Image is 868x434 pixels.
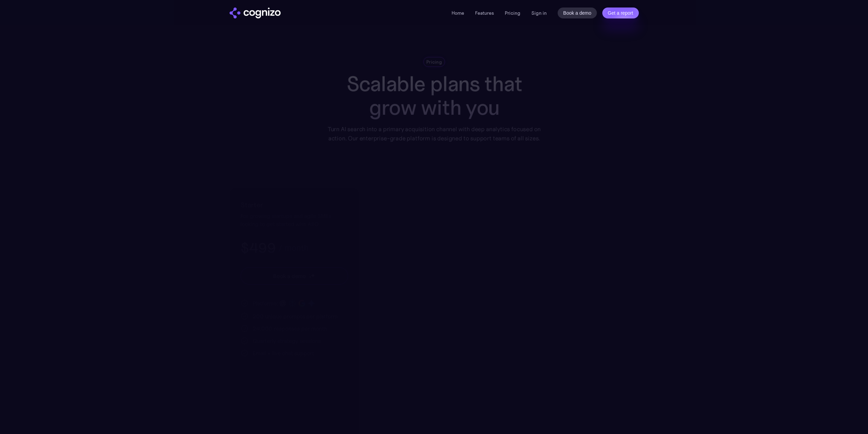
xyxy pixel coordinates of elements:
[240,212,348,228] div: For growing startups and agile SMEs looking to get started with AEO
[323,125,546,143] div: Turn AI search into a primary acquisition channel with deep analytics focused on action. Our ente...
[230,8,281,18] a: home
[230,8,281,18] img: cognizo logo
[531,9,547,17] a: Sign in
[558,8,597,18] a: Book a demo
[602,8,639,18] a: Get a report
[253,312,338,320] div: 200 unique prompts per platform
[323,72,546,119] h1: Scalable plans that grow with you
[452,10,464,16] a: Home
[278,244,308,252] div: / month
[273,272,306,280] div: Book a demo
[310,273,315,278] img: star
[426,59,442,65] div: Pricing
[309,276,311,278] img: star
[475,10,494,16] a: Features
[505,10,520,16] a: Pricing
[253,349,314,357] div: Email + live chat support
[253,337,321,345] div: Quarterly strategy sessions
[240,267,348,285] a: Book a demostarstarstar
[309,274,310,275] img: star
[240,239,276,257] h3: $499
[253,324,327,333] div: 24,000 responses per month
[240,199,348,210] h2: Starter
[253,299,278,307] div: Platforms:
